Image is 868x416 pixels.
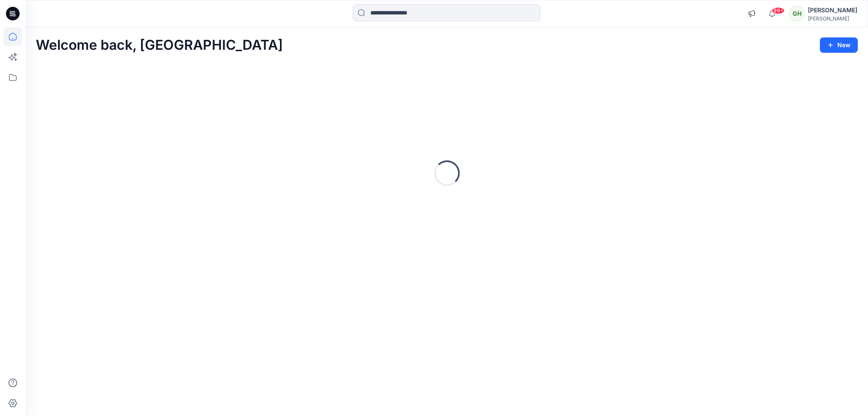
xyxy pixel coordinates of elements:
div: [PERSON_NAME] [808,5,857,15]
span: 99+ [772,7,784,14]
h2: Welcome back, [GEOGRAPHIC_DATA] [36,37,283,53]
button: New [820,37,858,53]
div: [PERSON_NAME] [808,15,857,22]
div: GH [789,6,805,21]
